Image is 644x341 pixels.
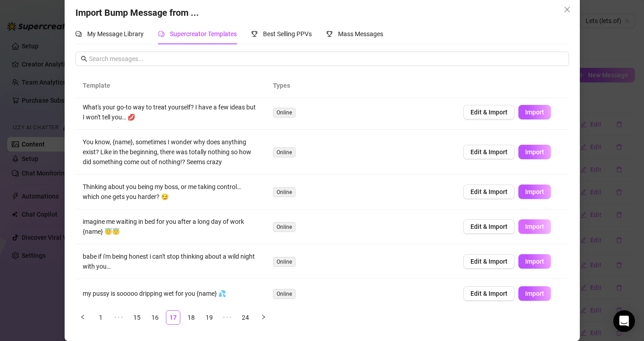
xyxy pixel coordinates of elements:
td: my pussy is sooooo dripping wet for you {name} 💦 [75,279,266,308]
span: trophy [326,31,333,37]
span: comment [75,31,82,37]
td: babe if i'm being honest i can't stop thinking about a wild night with you… [75,244,266,279]
a: 19 [202,311,216,324]
span: Import [525,290,544,297]
span: Import Bump Message from ... [75,7,199,18]
span: right [261,314,266,320]
span: Online [273,147,296,157]
span: trophy [251,31,258,37]
td: You know, {name}, sometimes I wonder why does anything exist? Like in the beginning, there was to... [75,130,266,175]
li: Next Page [256,310,271,325]
span: Edit & Import [470,148,508,156]
td: What's your go-to way to treat yourself? I have a few ideas but I won't tell you… 💋 [75,95,266,130]
button: Import [518,105,551,119]
li: Previous 5 Pages [112,310,126,325]
button: Import [518,286,551,301]
button: Edit & Import [463,145,515,159]
a: 18 [184,311,198,324]
span: Edit & Import [470,109,508,116]
span: Import [525,109,544,116]
div: Open Intercom Messenger [613,310,635,332]
button: Import [518,219,551,234]
a: 1 [94,311,108,324]
button: Edit & Import [463,286,515,301]
span: Edit & Import [470,188,508,195]
td: Thinking about you being my boss, or me taking control… which one gets you harder? 😏 [75,175,266,209]
span: My Message Library [87,30,144,38]
li: 15 [130,310,144,325]
button: Import [518,185,551,199]
li: 1 [94,310,108,325]
th: Types [266,73,456,98]
span: Edit & Import [470,223,508,230]
span: Import [525,148,544,156]
span: Edit & Import [470,290,508,297]
span: Online [273,257,296,267]
button: right [256,310,271,325]
li: 17 [166,310,180,325]
button: Import [518,254,551,269]
span: left [80,314,85,320]
span: Import [525,223,544,230]
span: ••• [220,310,235,325]
button: left [75,310,90,325]
span: Mass Messages [338,30,383,38]
span: Online [273,289,296,299]
span: Import [525,258,544,265]
button: Edit & Import [463,219,515,234]
span: Online [273,187,296,197]
span: ••• [112,310,126,325]
button: Edit & Import [463,105,515,119]
button: Close [560,2,574,17]
span: Close [560,6,574,13]
span: comment [158,31,165,37]
span: Edit & Import [470,258,508,265]
li: 16 [148,310,162,325]
span: Best Selling PPVs [263,30,312,38]
td: imagine me waiting in bed for you after a long day of work {name} 😇😇 [75,209,266,244]
span: close [564,6,571,13]
span: search [81,56,87,62]
a: 15 [130,311,144,324]
a: 24 [239,311,252,324]
li: 19 [202,310,216,325]
input: Search messages... [89,54,564,64]
span: Supercreator Templates [170,30,237,38]
a: 17 [166,311,180,324]
li: 24 [238,310,253,325]
button: Edit & Import [463,185,515,199]
span: Import [525,188,544,195]
li: 18 [184,310,198,325]
button: Edit & Import [463,254,515,269]
li: Next 5 Pages [220,310,235,325]
li: Previous Page [75,310,90,325]
span: Online [273,222,296,232]
span: Online [273,108,296,118]
a: 16 [148,311,162,324]
button: Import [518,145,551,159]
th: Template [75,73,266,98]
